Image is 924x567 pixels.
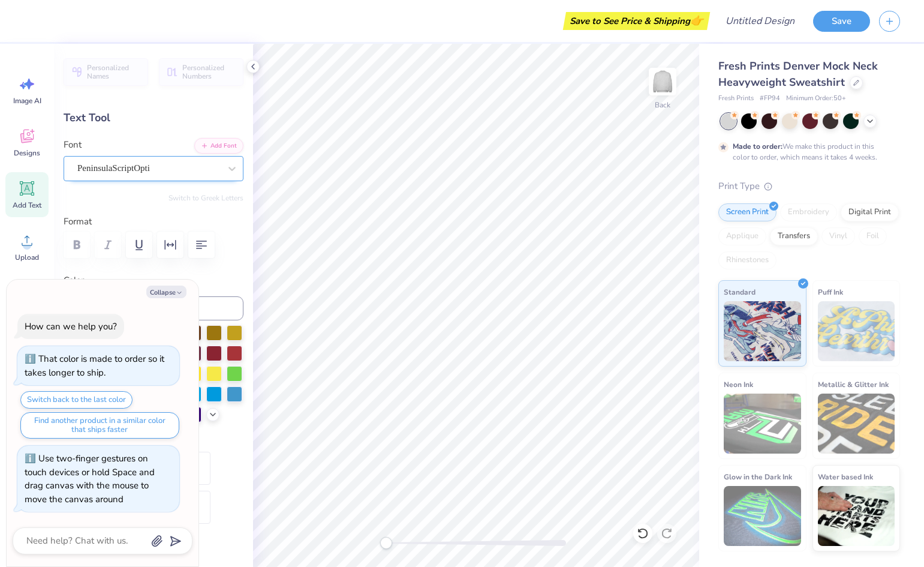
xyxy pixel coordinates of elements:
[786,94,846,104] span: Minimum Order: 50 +
[690,13,703,28] span: 👉
[718,94,754,104] span: Fresh Prints
[724,486,801,546] img: Glow in the Dark Ink
[64,215,243,229] label: Format
[733,141,880,163] div: We make this product in this color to order, which means it takes 4 weeks.
[20,412,179,439] button: Find another product in a similar color that ships faster
[718,179,900,193] div: Print Type
[168,193,243,203] button: Switch to Greek Letters
[724,470,792,483] span: Glow in the Dark Ink
[194,138,243,154] button: Add Font
[724,286,756,298] span: Standard
[818,301,895,361] img: Puff Ink
[146,286,186,298] button: Collapse
[20,391,133,409] button: Switch back to the last color
[380,537,392,549] div: Accessibility label
[25,320,117,332] div: How can we help you?
[13,200,41,210] span: Add Text
[718,227,766,245] div: Applique
[64,138,82,152] label: Font
[14,148,40,158] span: Designs
[818,486,895,546] img: Water based Ink
[25,353,164,379] div: That color is made to order so it takes longer to ship.
[566,12,707,30] div: Save to See Price & Shipping
[724,378,753,391] span: Neon Ink
[718,203,776,221] div: Screen Print
[64,274,243,287] label: Color
[87,64,141,80] span: Personalized Names
[818,378,889,391] span: Metallic & Glitter Ink
[182,64,236,80] span: Personalized Numbers
[159,58,243,86] button: Personalized Numbers
[841,203,899,221] div: Digital Print
[818,394,895,454] img: Metallic & Glitter Ink
[655,100,670,110] div: Back
[64,110,243,126] div: Text Tool
[760,94,780,104] span: # FP94
[718,251,776,269] div: Rhinestones
[818,286,843,298] span: Puff Ink
[64,58,148,86] button: Personalized Names
[813,11,870,32] button: Save
[716,9,804,33] input: Untitled Design
[15,253,39,262] span: Upload
[724,301,801,361] img: Standard
[25,452,155,505] div: Use two-finger gestures on touch devices or hold Space and drag canvas with the mouse to move the...
[821,227,855,245] div: Vinyl
[651,70,675,94] img: Back
[724,394,801,454] img: Neon Ink
[818,470,873,483] span: Water based Ink
[780,203,837,221] div: Embroidery
[718,59,878,89] span: Fresh Prints Denver Mock Neck Heavyweight Sweatshirt
[770,227,818,245] div: Transfers
[733,142,782,151] strong: Made to order:
[13,96,41,106] span: Image AI
[859,227,887,245] div: Foil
